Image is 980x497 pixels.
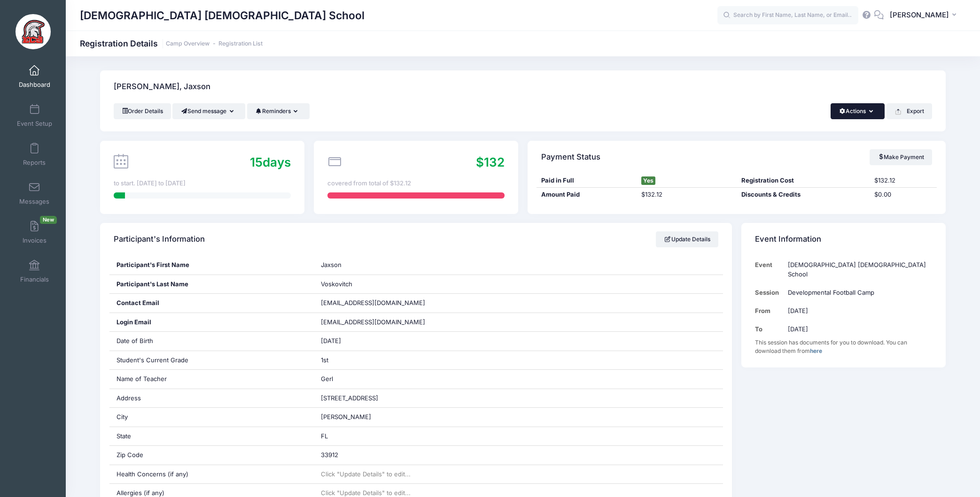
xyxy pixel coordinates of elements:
div: Date of Birth [109,332,314,351]
span: [STREET_ADDRESS] [321,394,378,402]
div: to start. [DATE] to [DATE] [114,179,291,188]
div: Participant's First Name [109,256,314,275]
div: $132.12 [637,190,737,199]
span: New [40,216,57,224]
span: Messages [19,198,49,206]
h1: [DEMOGRAPHIC_DATA] [DEMOGRAPHIC_DATA] School [80,5,365,26]
a: Dashboard [12,60,57,93]
span: 15 [250,155,263,169]
button: Reminders [247,103,310,119]
span: [PERSON_NAME] [890,10,949,20]
div: This session has documents for you to download. You can download them from [755,338,932,355]
span: Jaxson [321,261,342,268]
a: Reports [12,138,57,171]
div: Contact Email [109,294,314,313]
a: Registration List [218,40,263,47]
div: Participant's Last Name [109,275,314,294]
span: [PERSON_NAME] [321,413,371,421]
div: covered from total of $132.12 [327,179,505,188]
span: FL [321,432,328,440]
img: Evangelical Christian School [16,14,51,49]
td: Developmental Football Camp [784,283,932,302]
div: Amount Paid [537,190,637,199]
div: $132.12 [870,176,937,185]
span: Click "Update Details" to edit... [321,470,411,478]
div: Login Email [109,313,314,332]
a: InvoicesNew [12,216,57,249]
span: Reports [23,159,46,167]
div: $0.00 [870,190,937,199]
a: Event Setup [12,99,57,132]
td: [DATE] [784,302,932,320]
div: Health Concerns (if any) [109,465,314,484]
h4: Participant's Information [114,226,205,253]
button: Export [887,103,932,119]
span: Dashboard [19,81,50,89]
div: Name of Teacher [109,370,314,389]
div: Discounts & Credits [737,190,870,199]
div: Student's Current Grade [109,351,314,370]
button: Actions [831,103,885,119]
a: Make Payment [870,149,932,165]
span: Invoices [23,237,47,245]
span: [DATE] [321,337,341,344]
span: 33912 [321,451,338,459]
input: Search by First Name, Last Name, or Email... [717,6,858,25]
button: [PERSON_NAME] [884,5,966,26]
div: Zip Code [109,446,314,465]
td: Event [755,256,784,283]
span: [EMAIL_ADDRESS][DOMAIN_NAME] [321,299,425,306]
a: Update Details [656,231,718,247]
td: To [755,320,784,338]
span: Financials [20,275,49,283]
a: Camp Overview [166,40,210,47]
a: Messages [12,177,57,210]
div: City [109,408,314,427]
span: Click "Update Details" to edit... [321,489,411,497]
span: 1st [321,356,328,364]
td: From [755,302,784,320]
a: Order Details [114,103,171,119]
h4: Payment Status [541,144,600,170]
h4: Event Information [755,226,821,253]
h4: [PERSON_NAME], Jaxson [114,74,210,100]
h1: Registration Details [80,38,263,48]
span: $132 [476,155,505,169]
span: [EMAIL_ADDRESS][DOMAIN_NAME] [321,318,438,327]
a: here [810,347,822,354]
span: Yes [641,176,655,185]
span: Event Setup [17,120,52,128]
span: Gerl [321,375,333,382]
div: Address [109,389,314,408]
a: Financials [12,255,57,288]
button: Send message [172,103,245,119]
div: Paid in Full [537,176,637,185]
td: [DEMOGRAPHIC_DATA] [DEMOGRAPHIC_DATA] School [784,256,932,283]
span: Voskovitch [321,280,352,288]
div: Registration Cost [737,176,870,185]
td: [DATE] [784,320,932,338]
div: days [250,153,291,171]
div: State [109,427,314,446]
td: Session [755,283,784,302]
